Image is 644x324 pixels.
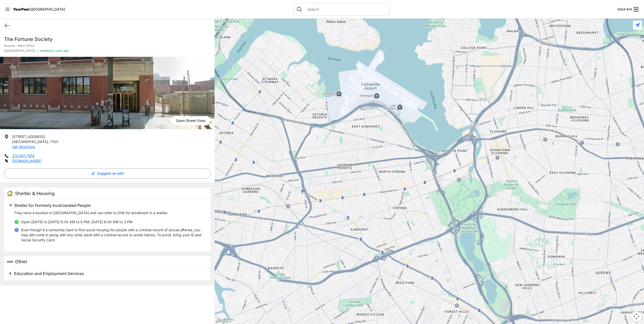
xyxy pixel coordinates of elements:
[12,159,42,163] a: [DOMAIN_NAME]
[14,271,84,276] span: Education and Employment Services
[14,210,205,215] p: They have a location in [GEOGRAPHIC_DATA] and can refer to DHS for enrollment in a shelter.
[618,7,632,11] span: Quick Exit
[12,154,34,158] a: 212.691.7554
[4,49,35,53] span: [GEOGRAPHIC_DATA]
[631,311,641,321] button: Map camera controls
[53,49,69,53] span: a year ago
[13,8,65,11] a: YourPeer[GEOGRAPHIC_DATA]
[216,317,232,324] a: Open this area in Google Maps (opens a new window)
[4,168,211,178] button: Suggest an edit
[50,140,58,144] span: 11101
[15,191,55,196] span: Shelter & Housing
[12,145,35,149] a: Get directions
[12,140,48,144] span: [GEOGRAPHIC_DATA]
[12,134,45,139] span: [STREET_ADDRESS]
[40,49,53,53] span: Validated
[97,171,124,176] span: Suggest an edit
[21,220,133,224] span: Open [DATE] to [DATE] 8:30 AM to 6 PM; [DATE] 8:30 AM to 3 PM
[4,36,211,43] h1: The Fortune Society
[216,317,232,324] img: Google
[29,7,65,11] span: [GEOGRAPHIC_DATA]
[304,7,386,12] input: Search
[13,7,29,11] span: YourPeer
[15,259,27,264] span: Other
[14,203,91,208] span: Shelter for Formerly Incarcerated People
[171,116,211,125] a: Open Street View
[48,140,49,144] span: ,
[21,227,205,243] p: Even though it's extremely hard to find social housing for people with a criminal record of sexua...
[618,6,639,12] a: Quick Exit
[36,49,39,53] span: ✓
[4,44,211,48] p: Queens - Main Office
